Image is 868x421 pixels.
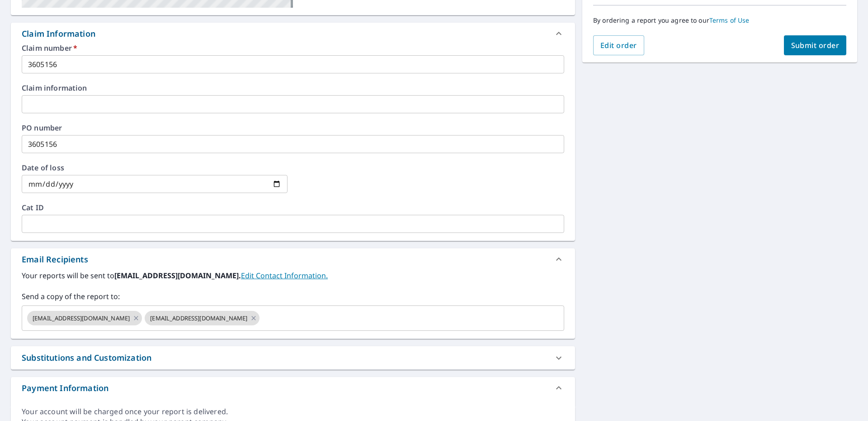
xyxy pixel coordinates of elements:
[22,270,564,281] label: Your reports will be sent to
[22,352,151,364] div: Substitutions and Customization
[22,406,564,417] div: Your account will be charged once your report is delivered.
[784,35,847,55] button: Submit order
[22,84,564,92] label: Claim information
[114,271,241,281] b: [EMAIL_ADDRESS][DOMAIN_NAME].
[593,16,846,24] p: By ordering a report you agree to our
[593,35,644,55] button: Edit order
[22,124,564,131] label: PO number
[241,271,328,281] a: EditContactInfo
[22,253,88,266] div: Email Recipients
[11,248,575,270] div: Email Recipients
[22,382,108,394] div: Payment Information
[11,377,575,399] div: Payment Information
[22,28,95,40] div: Claim Information
[22,204,564,211] label: Cat ID
[11,346,575,369] div: Substitutions and Customization
[27,311,142,325] div: [EMAIL_ADDRESS][DOMAIN_NAME]
[22,164,288,171] label: Date of loss
[11,23,575,44] div: Claim Information
[22,44,564,52] label: Claim number
[600,40,637,50] span: Edit order
[27,314,135,323] span: [EMAIL_ADDRESS][DOMAIN_NAME]
[791,40,840,50] span: Submit order
[709,16,750,24] a: Terms of Use
[145,314,253,323] span: [EMAIL_ADDRESS][DOMAIN_NAME]
[22,291,564,302] label: Send a copy of the report to:
[145,311,259,325] div: [EMAIL_ADDRESS][DOMAIN_NAME]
